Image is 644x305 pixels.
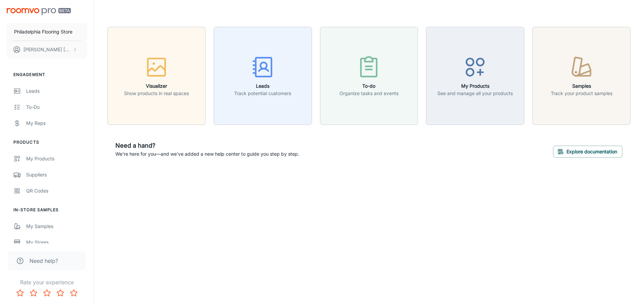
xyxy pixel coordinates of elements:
button: VisualizerShow products in real spaces [107,27,206,125]
p: Track potential customers [234,90,291,97]
button: To-doOrganize tasks and events [320,27,418,125]
button: [PERSON_NAME] [PERSON_NAME] [7,41,87,58]
p: Organize tasks and events [339,90,398,97]
button: SamplesTrack your product samples [532,27,631,125]
p: Philadelphia Flooring Store [14,28,72,35]
a: Explore documentation [553,148,623,154]
h6: To-do [339,82,398,90]
p: See and manage all your products [437,90,513,97]
h6: Samples [551,82,612,90]
p: [PERSON_NAME] [PERSON_NAME] [23,46,71,53]
button: Explore documentation [553,146,623,158]
p: Track your product samples [551,90,612,97]
h6: Visualizer [124,82,189,90]
div: Leads [26,87,87,95]
div: My Reps [26,120,87,127]
h6: My Products [437,82,513,90]
a: My ProductsSee and manage all your products [426,72,524,79]
a: To-doOrganize tasks and events [320,72,418,79]
p: We're here for you—and we've added a new help center to guide you step by step. [115,150,299,158]
h6: Leads [234,82,291,90]
a: LeadsTrack potential customers [214,72,312,79]
p: Show products in real spaces [124,90,189,97]
div: QR Codes [26,187,87,195]
a: SamplesTrack your product samples [532,72,631,79]
div: Suppliers [26,171,87,178]
h6: Need a hand? [115,141,299,150]
button: My ProductsSee and manage all your products [426,27,524,125]
button: LeadsTrack potential customers [214,27,312,125]
div: My Products [26,155,87,162]
button: Philadelphia Flooring Store [7,23,87,41]
div: To-do [26,103,87,111]
img: Roomvo PRO Beta [7,8,71,15]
